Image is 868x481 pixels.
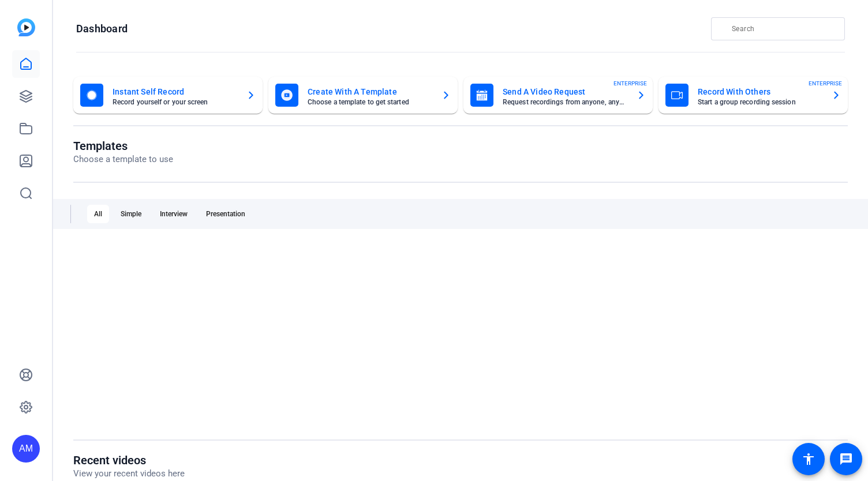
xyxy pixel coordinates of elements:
mat-card-subtitle: Choose a template to get started [308,99,432,106]
p: View your recent videos here [73,467,185,480]
button: Instant Self RecordRecord yourself or your screen [73,77,263,114]
div: Simple [114,205,148,223]
div: Presentation [199,205,252,223]
mat-card-subtitle: Record yourself or your screen [113,99,237,106]
mat-card-title: Instant Self Record [113,85,237,99]
mat-card-title: Create With A Template [308,85,432,99]
p: Choose a template to use [73,153,173,166]
div: AM [12,435,40,463]
button: Record With OthersStart a group recording sessionENTERPRISE [659,77,848,114]
span: ENTERPRISE [613,79,647,88]
mat-icon: accessibility [802,452,815,466]
mat-card-title: Record With Others [698,85,822,99]
mat-card-subtitle: Start a group recording session [698,99,822,106]
button: Send A Video RequestRequest recordings from anyone, anywhereENTERPRISE [463,77,653,114]
mat-icon: message [839,452,853,466]
div: All [87,205,109,223]
input: Search [732,22,836,36]
span: ENTERPRISE [809,79,842,88]
img: blue-gradient.svg [17,18,35,36]
h1: Recent videos [73,453,185,467]
mat-card-subtitle: Request recordings from anyone, anywhere [503,99,627,106]
h1: Dashboard [76,22,128,36]
mat-card-title: Send A Video Request [503,85,627,99]
h1: Templates [73,139,173,153]
div: Interview [153,205,194,223]
button: Create With A TemplateChoose a template to get started [268,77,458,114]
